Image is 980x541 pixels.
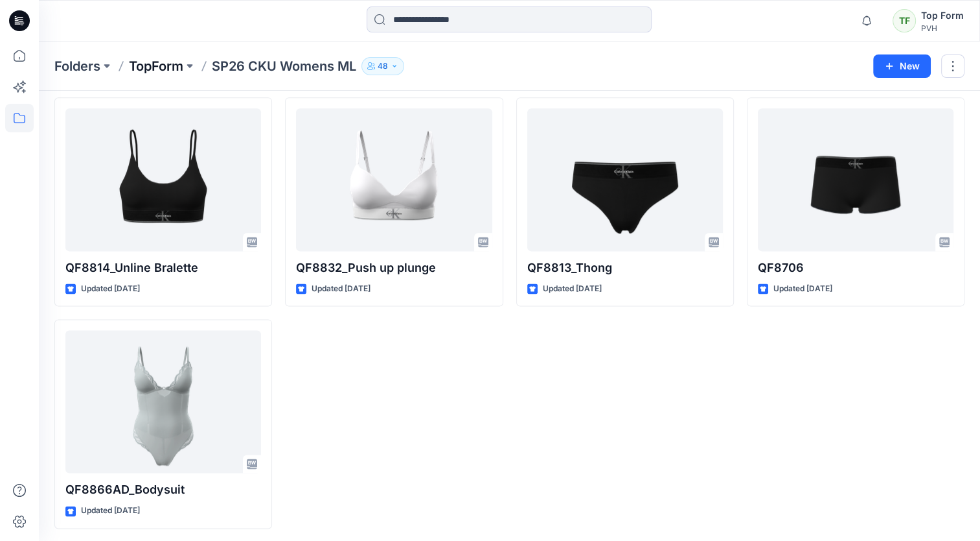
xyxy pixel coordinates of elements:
p: Updated [DATE] [312,282,370,296]
div: PVH [921,23,964,33]
div: Top Form [921,8,964,23]
p: 48 [378,59,388,73]
div: TF [893,9,916,32]
p: Updated [DATE] [81,282,140,296]
a: QF8813_Thong [527,108,723,251]
p: Updated [DATE] [81,504,140,518]
a: QF8706 [758,108,953,251]
p: QF8706 [758,259,953,277]
a: QF8814_Unline Bralette [65,108,261,251]
a: QF8866AD_Bodysuit [65,330,261,473]
a: TopForm [129,57,183,75]
p: QF8814_Unline Bralette [65,259,261,277]
p: QF8866AD_Bodysuit [65,481,261,499]
p: Updated [DATE] [773,282,832,296]
p: QF8813_Thong [527,259,723,277]
p: QF8832_Push up plunge [296,259,492,277]
p: Updated [DATE] [543,282,602,296]
p: SP26 CKU Womens ML [212,57,356,75]
a: QF8832_Push up plunge [296,108,492,251]
a: Folders [54,57,100,75]
button: 48 [361,57,404,75]
button: New [873,54,931,78]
